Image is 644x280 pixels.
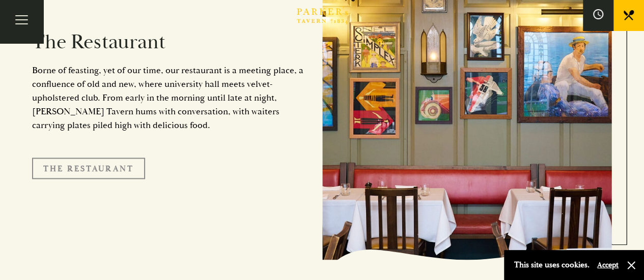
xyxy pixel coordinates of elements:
[32,30,307,54] h2: The Restaurant
[32,158,145,179] a: The Restaurant
[32,64,307,132] p: Borne of feasting, yet of our time, our restaurant is a meeting place, a confluence of old and ne...
[514,258,590,272] p: This site uses cookies.
[597,260,619,270] button: Accept
[626,260,636,270] button: Close and accept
